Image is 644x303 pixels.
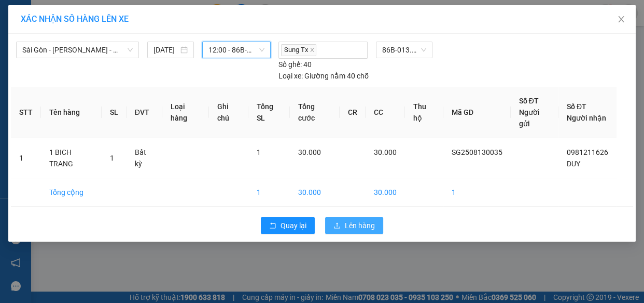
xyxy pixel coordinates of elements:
span: XÁC NHẬN SỐ HÀNG LÊN XE [21,14,129,24]
span: Người gửi [519,108,540,128]
div: Giường nằm 40 chỗ [278,70,369,82]
span: rollback [269,222,276,230]
th: Loại hàng [162,87,209,138]
button: Close [607,5,636,34]
span: Loại xe: [278,70,303,82]
span: close [617,15,625,23]
span: 86B-013.77 [382,42,426,58]
span: close [310,47,315,52]
span: 30.000 [374,148,397,156]
span: DUY [567,160,580,168]
span: 12:00 - 86B-013.77 [208,42,264,58]
button: uploadLên hàng [325,217,383,234]
td: 1 [248,178,290,207]
span: Số ĐT [519,97,539,105]
span: SG2508130035 [452,148,502,156]
th: CR [340,87,366,138]
th: Ghi chú [209,87,248,138]
span: 0981211626 [567,148,608,156]
span: 30.000 [298,148,321,156]
td: 1 BICH TRANG [41,138,102,178]
td: Bất kỳ [127,138,162,178]
b: [PERSON_NAME] [13,67,59,116]
th: STT [11,87,41,138]
span: upload [333,222,341,230]
th: Tổng SL [248,87,290,138]
td: Tổng cộng [41,178,102,207]
span: Lên hàng [345,220,375,231]
span: Số ghế: [278,59,302,70]
img: logo.jpg [113,13,137,38]
th: Tổng cước [290,87,339,138]
td: 30.000 [366,178,405,207]
span: Người nhận [567,114,606,122]
div: 40 [278,59,312,70]
th: Mã GD [443,87,511,138]
span: Sung Tx [281,44,316,56]
span: Sài Gòn - Phan Thiết - Mũi Né (CT Km42) [22,42,133,58]
input: 13/08/2025 [153,44,178,56]
b: [DOMAIN_NAME] [87,39,143,48]
td: 30.000 [290,178,339,207]
td: 1 [11,138,41,178]
span: Số ĐT [567,102,586,111]
th: Tên hàng [41,87,102,138]
span: 1 [257,148,261,156]
span: 1 [110,154,114,162]
th: ĐVT [127,87,162,138]
td: 1 [443,178,511,207]
th: Thu hộ [405,87,443,138]
th: CC [366,87,405,138]
th: SL [102,87,127,138]
button: rollbackQuay lại [261,217,315,234]
li: (c) 2017 [87,49,143,62]
b: BIÊN NHẬN GỬI HÀNG HÓA [67,15,100,100]
span: Quay lại [281,220,306,231]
